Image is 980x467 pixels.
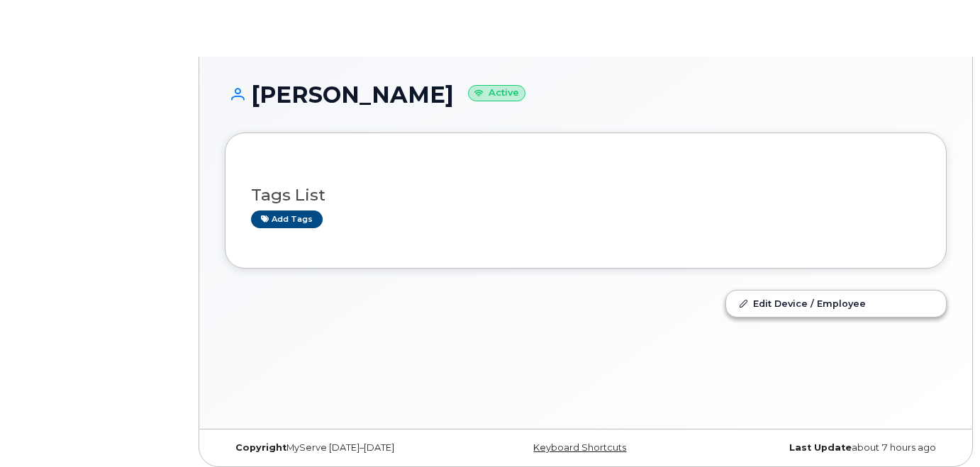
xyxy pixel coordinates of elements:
[706,442,947,454] div: about 7 hours ago
[468,85,525,101] small: Active
[533,442,626,453] a: Keyboard Shortcuts
[225,442,465,454] div: MyServe [DATE]–[DATE]
[726,291,946,316] a: Edit Device / Employee
[251,186,920,204] h3: Tags List
[789,442,852,453] strong: Last Update
[251,210,323,228] a: Add tags
[235,442,286,453] strong: Copyright
[225,82,947,107] h1: [PERSON_NAME]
